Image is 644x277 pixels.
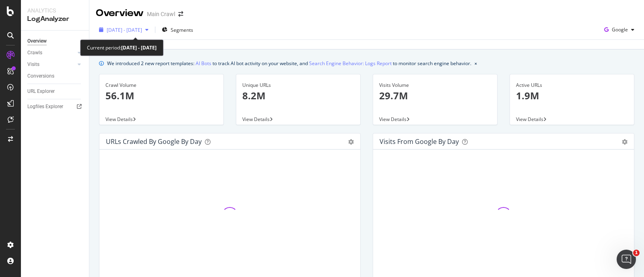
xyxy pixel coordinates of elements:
div: Current period: [87,43,157,52]
a: Search Engine Behavior: Logs Report [309,59,392,68]
span: View Details [516,116,543,123]
div: Crawls [27,49,42,57]
div: We introduced 2 new report templates: to track AI bot activity on your website, and to monitor se... [107,59,471,68]
div: Overview [27,37,47,45]
span: Google [612,26,628,33]
button: close banner [473,57,479,69]
b: [DATE] - [DATE] [121,44,157,51]
div: Visits Volume [379,82,491,89]
p: 1.9M [516,89,628,103]
a: AI Bots [196,59,211,68]
div: Main Crawl [147,10,175,18]
span: View Details [379,116,407,123]
div: info banner [99,59,634,68]
div: Crawl Volume [105,82,217,89]
p: 56.1M [105,89,217,103]
p: 29.7M [379,89,491,103]
div: Visits from Google by day [380,137,459,146]
div: URL Explorer [27,87,55,96]
p: 8.2M [242,89,354,103]
a: URL Explorer [27,87,83,96]
span: 1 [633,250,640,256]
span: View Details [242,116,270,123]
button: Segments [159,23,196,36]
span: Segments [171,27,193,33]
div: Overview [96,6,144,20]
div: Conversions [27,72,54,80]
iframe: Intercom live chat [617,250,636,269]
div: gear [622,139,627,145]
div: LogAnalyzer [27,14,83,24]
a: Crawls [27,49,75,57]
button: Google [601,23,638,36]
a: Logfiles Explorer [27,103,83,111]
button: [DATE] - [DATE] [96,23,152,36]
div: Visits [27,60,39,69]
div: Logfiles Explorer [27,103,63,111]
a: Visits [27,60,75,69]
div: arrow-right-arrow-left [178,11,183,17]
div: Unique URLs [242,82,354,89]
div: Active URLs [516,82,628,89]
span: [DATE] - [DATE] [107,27,142,33]
a: Overview [27,37,83,45]
a: Conversions [27,72,83,80]
div: gear [348,139,354,145]
span: View Details [105,116,133,123]
div: URLs Crawled by Google by day [106,137,202,146]
div: Analytics [27,6,83,14]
